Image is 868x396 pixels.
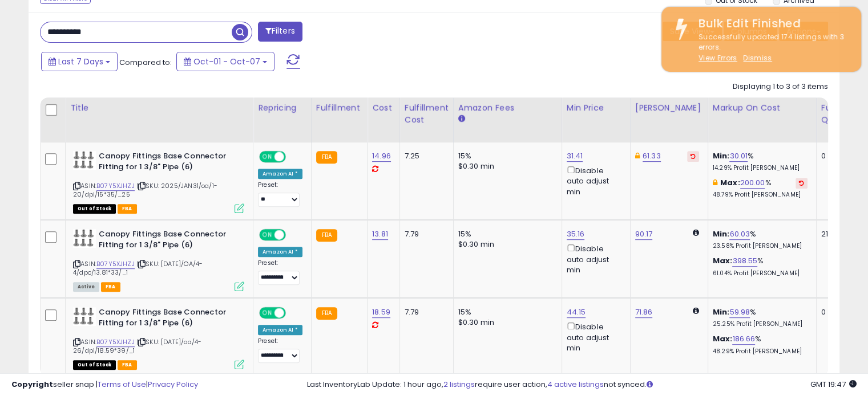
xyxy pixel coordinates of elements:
[713,348,808,356] p: 48.29% Profit [PERSON_NAME]
[547,379,604,390] a: 4 active listings
[821,229,857,239] div: 21
[713,307,730,317] b: Min:
[810,379,857,390] span: 2025-10-15 19:47 GMT
[260,152,274,162] span: ON
[405,307,445,317] div: 7.79
[118,360,137,370] span: FBA
[41,52,118,71] button: Last 7 Days
[458,151,553,161] div: 15%
[258,259,302,285] div: Preset:
[713,320,808,328] p: 25.25% Profit [PERSON_NAME]
[73,360,116,370] span: All listings that are currently out of stock and unavailable for purchase on Amazon
[567,242,621,275] div: Disable auto adjust min
[372,150,391,162] a: 14.96
[458,229,553,239] div: 15%
[316,229,337,242] small: FBA
[258,337,302,363] div: Preset:
[635,102,703,114] div: [PERSON_NAME]
[96,181,135,191] a: B07Y5XJHZJ
[11,379,53,390] strong: Copyright
[96,337,135,347] a: B07Y5XJHZJ
[258,169,302,179] div: Amazon AI *
[458,114,465,124] small: Amazon Fees.
[193,56,260,67] span: Oct-01 - Oct-07
[713,333,733,344] b: Max:
[258,325,302,335] div: Amazon AI *
[73,307,96,326] img: 31z09+76dCL._SL40_.jpg
[732,333,755,345] a: 186.66
[713,102,812,114] div: Markup on Cost
[405,151,445,161] div: 7.25
[458,239,553,250] div: $0.30 min
[258,22,302,42] button: Filters
[699,53,737,63] a: View Errors
[729,150,748,162] a: 30.01
[73,307,244,368] div: ASIN:
[690,15,853,32] div: Bulk Edit Finished
[316,102,362,114] div: Fulfillment
[713,178,808,199] div: %
[73,151,96,170] img: 31z09+76dCL._SL40_.jpg
[73,229,244,290] div: ASIN:
[73,337,201,354] span: | SKU: [DATE]/oa/4-26/dpi/18.59*39/_1
[729,228,750,240] a: 60.03
[713,255,733,266] b: Max:
[458,102,557,114] div: Amazon Fees
[567,228,585,240] a: 35.16
[635,307,653,318] a: 71.86
[720,177,740,188] b: Max:
[567,150,583,162] a: 31.41
[713,242,808,250] p: 23.58% Profit [PERSON_NAME]
[713,256,808,277] div: %
[176,52,274,71] button: Oct-01 - Oct-07
[73,204,116,214] span: All listings that are currently out of stock and unavailable for purchase on Amazon
[99,307,237,331] b: Canopy Fittings Base Connector Fitting for 1 3/8" Pipe (6)
[284,152,302,162] span: OFF
[372,228,388,240] a: 13.81
[729,307,750,318] a: 59.98
[740,177,765,189] a: 200.00
[733,81,828,92] div: Displaying 1 to 3 of 3 items
[307,379,857,390] div: Last InventoryLab Update: 1 hour ago, require user action, not synced.
[284,308,302,318] span: OFF
[713,229,808,250] div: %
[101,282,120,292] span: FBA
[258,102,306,114] div: Repricing
[443,379,475,390] a: 2 listings
[743,53,772,63] u: Dismiss
[713,191,808,199] p: 48.79% Profit [PERSON_NAME]
[260,230,274,240] span: ON
[73,151,244,212] div: ASIN:
[713,164,808,172] p: 14.29% Profit [PERSON_NAME]
[713,334,808,355] div: %
[821,102,861,126] div: Fulfillable Quantity
[567,102,625,114] div: Min Price
[118,204,137,214] span: FBA
[148,379,198,390] a: Privacy Policy
[372,307,390,318] a: 18.59
[258,181,302,207] div: Preset:
[258,247,302,257] div: Amazon AI *
[316,151,337,164] small: FBA
[643,150,661,162] a: 61.33
[70,102,248,114] div: Title
[405,229,445,239] div: 7.79
[96,259,135,269] a: B07Y5XJHZJ
[119,57,172,68] span: Compared to:
[713,151,808,172] div: %
[99,151,237,175] b: Canopy Fittings Base Connector Fitting for 1 3/8" Pipe (6)
[458,307,553,317] div: 15%
[713,150,730,161] b: Min:
[405,102,449,126] div: Fulfillment Cost
[73,282,99,292] span: All listings currently available for purchase on Amazon
[713,307,808,328] div: %
[284,230,302,240] span: OFF
[567,320,621,353] div: Disable auto adjust min
[567,164,621,197] div: Disable auto adjust min
[713,228,730,239] b: Min:
[732,255,757,267] a: 398.55
[58,56,103,67] span: Last 7 Days
[316,307,337,320] small: FBA
[821,307,857,317] div: 0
